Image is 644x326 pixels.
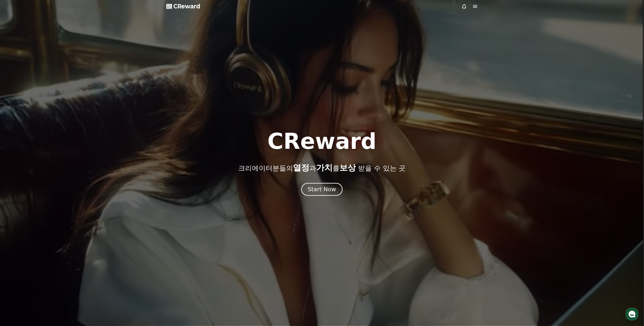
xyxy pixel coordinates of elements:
[339,163,356,172] span: 보상
[1,144,30,156] a: 홈
[42,151,47,155] span: 대화
[267,130,377,152] h1: CReward
[308,186,336,193] div: Start Now
[316,163,333,172] span: 가치
[293,163,309,172] span: 열정
[174,3,200,10] span: CReward
[59,144,87,156] a: 설정
[302,188,342,192] a: Start Now
[166,3,200,10] a: CReward
[14,151,17,155] span: 홈
[238,163,405,172] p: 크리에이터분들의 과 를 받을 수 있는 곳
[301,183,343,196] button: Start Now
[70,151,76,155] span: 설정
[30,144,59,156] a: 대화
